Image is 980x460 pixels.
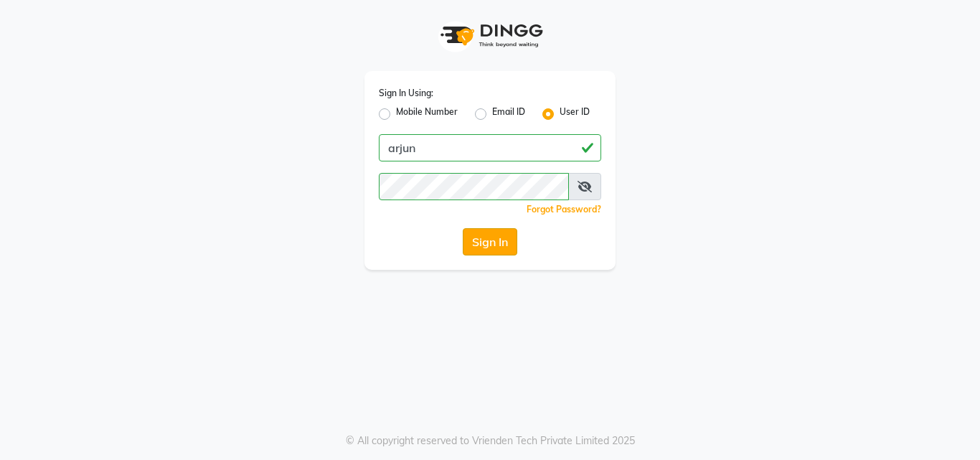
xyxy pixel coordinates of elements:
img: logo1.svg [433,14,547,57]
label: Email ID [492,105,525,123]
label: User ID [560,105,590,123]
input: Username [379,134,601,161]
button: Sign In [463,228,517,255]
input: Username [379,173,569,200]
label: Mobile Number [396,105,458,123]
label: Sign In Using: [379,87,433,100]
a: Forgot Password? [527,204,601,215]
